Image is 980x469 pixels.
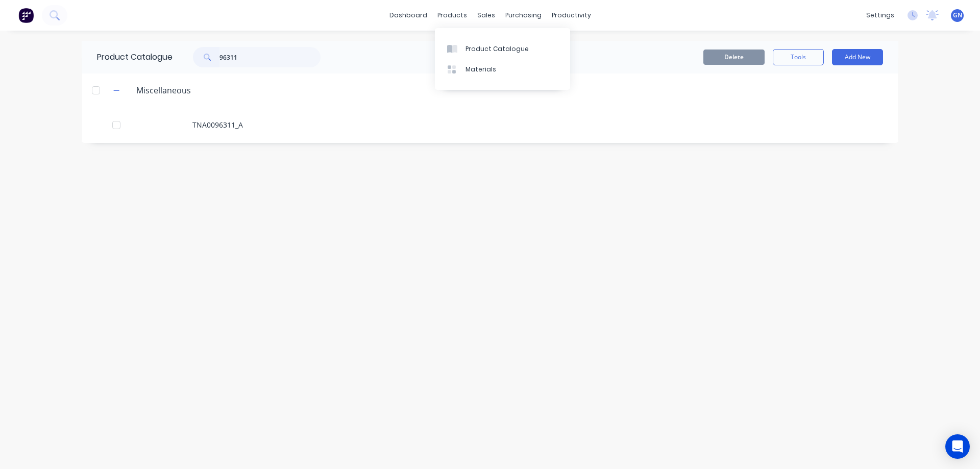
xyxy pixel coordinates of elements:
div: TNA0096311_A [82,107,898,143]
input: Search... [219,47,321,67]
div: Materials [465,65,496,74]
button: Tools [773,49,824,65]
div: Product Catalogue [465,44,529,54]
a: dashboard [384,8,432,23]
button: Delete [703,50,765,65]
img: Factory [18,8,34,23]
div: Product Catalogue [82,41,173,73]
div: Open Intercom Messenger [945,434,970,459]
div: Miscellaneous [128,84,199,96]
button: Add New [832,49,883,65]
div: sales [472,8,500,23]
div: settings [861,8,899,23]
div: productivity [547,8,596,23]
a: Product Catalogue [435,38,570,59]
span: GN [953,11,962,20]
div: purchasing [500,8,547,23]
a: Materials [435,59,570,80]
div: products [432,8,472,23]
